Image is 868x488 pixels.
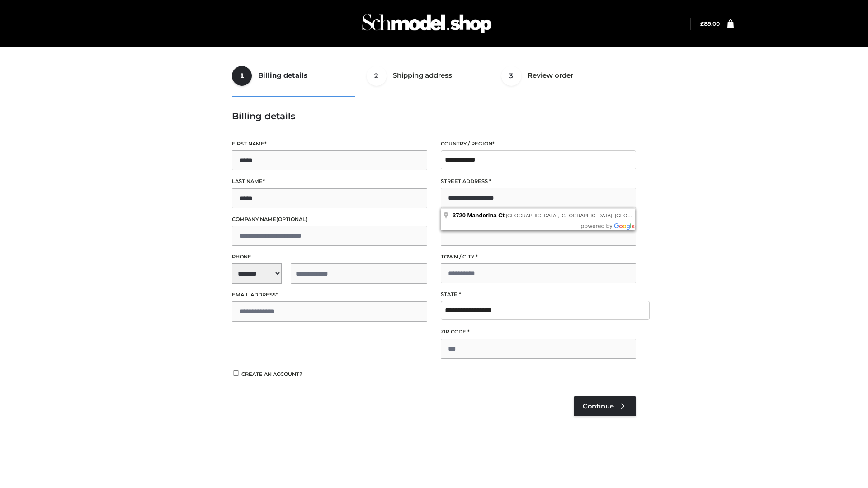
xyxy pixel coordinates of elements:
[583,402,614,410] span: Continue
[700,20,720,27] a: £89.00
[700,20,720,27] bdi: 89.00
[574,396,636,416] a: Continue
[467,212,505,219] span: Manderina Ct
[232,140,427,148] label: First name
[232,253,427,261] label: Phone
[276,216,307,222] span: (optional)
[700,20,704,27] span: £
[441,140,636,148] label: Country / Region
[232,111,636,122] h3: Billing details
[241,371,302,377] span: Create an account?
[359,6,495,42] img: Schmodel Admin 964
[506,213,667,218] span: [GEOGRAPHIC_DATA], [GEOGRAPHIC_DATA], [GEOGRAPHIC_DATA]
[232,177,427,186] label: Last name
[453,212,466,219] span: 3720
[232,215,427,224] label: Company name
[441,177,636,186] label: Street address
[441,290,636,299] label: State
[232,370,240,376] input: Create an account?
[441,253,636,261] label: Town / City
[232,291,427,299] label: Email address
[441,328,636,336] label: ZIP Code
